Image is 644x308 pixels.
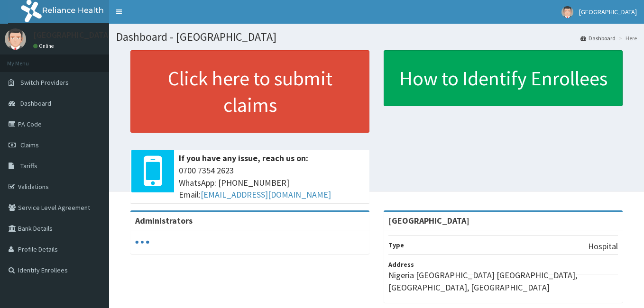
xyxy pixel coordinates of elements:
b: Address [388,260,414,269]
span: [GEOGRAPHIC_DATA] [579,8,637,16]
a: Dashboard [580,34,616,42]
a: [EMAIL_ADDRESS][DOMAIN_NAME] [201,189,331,200]
span: Claims [20,141,39,149]
li: Here [616,34,637,42]
span: Switch Providers [20,78,69,87]
span: Dashboard [20,99,51,108]
b: Administrators [135,215,193,226]
svg: audio-loading [135,235,149,249]
span: Tariffs [20,162,37,170]
h1: Dashboard - [GEOGRAPHIC_DATA] [116,31,637,43]
a: Online [33,43,56,49]
p: [GEOGRAPHIC_DATA] [33,31,111,39]
span: 0700 7354 2623 WhatsApp: [PHONE_NUMBER] Email: [179,164,365,201]
p: Nigeria [GEOGRAPHIC_DATA] [GEOGRAPHIC_DATA], [GEOGRAPHIC_DATA], [GEOGRAPHIC_DATA] [388,269,618,293]
a: Click here to submit claims [130,50,369,133]
strong: [GEOGRAPHIC_DATA] [388,215,469,226]
b: If you have any issue, reach us on: [179,153,308,163]
img: User Image [561,6,573,18]
p: Hospital [588,240,618,253]
img: User Image [5,28,26,50]
a: How to Identify Enrollees [384,50,623,106]
b: Type [388,241,404,249]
